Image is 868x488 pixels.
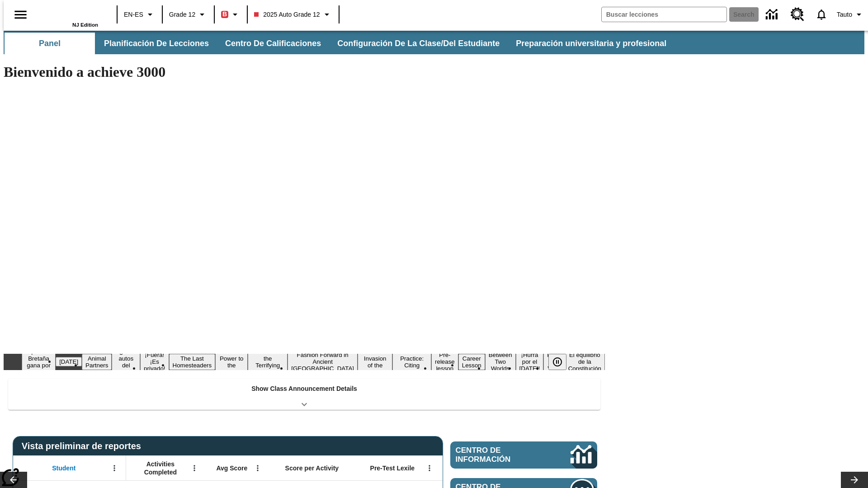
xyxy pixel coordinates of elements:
button: Pausar [548,354,566,370]
div: Pausar [548,354,576,370]
button: Slide 5 ¡Fuera! ¡Es privado! [140,350,169,373]
button: Slide 9 Fashion Forward in Ancient Rome [288,350,358,373]
button: Abrir el menú lateral [7,1,34,28]
span: 2025 Auto Grade 12 [254,10,320,19]
span: Student [52,464,75,472]
input: search field [602,7,726,22]
span: EN-ES [124,10,143,19]
button: Slide 7 Solar Power to the People [215,347,248,377]
span: Activities Completed [131,460,190,476]
span: Vista preliminar de reportes [22,441,146,451]
p: Show Class Announcement Details [251,384,357,394]
span: Score per Activity [285,464,339,472]
button: Perfil/Configuración [833,6,868,23]
button: Slide 15 ¡Hurra por el Día de la Constitución! [516,350,544,373]
span: B [222,9,227,20]
span: NJ Edition [72,22,98,28]
button: Planificación de lecciones [97,33,216,54]
a: Portada [39,4,98,22]
button: Slide 17 El equilibrio de la Constitución [565,350,605,373]
span: Pre-Test Lexile [370,464,415,472]
span: Centro de información [456,446,540,464]
button: Slide 4 ¿Los autos del futuro? [112,347,140,377]
div: Subbarra de navegación [4,31,864,54]
button: Boost El color de la clase es rojo. Cambiar el color de la clase. [217,6,244,23]
button: Slide 8 Attack of the Terrifying Tomatoes [248,347,288,377]
button: Abrir menú [423,461,436,475]
div: Subbarra de navegación [4,33,675,54]
button: Abrir menú [188,461,201,475]
span: Grade 12 [169,10,195,19]
button: Preparación universitaria y profesional [509,33,674,54]
button: Abrir menú [108,461,121,475]
button: Slide 10 The Invasion of the Free CD [358,347,392,377]
button: Slide 12 Pre-release lesson [431,350,458,373]
a: Centro de recursos, Se abrirá en una pestaña nueva. [785,2,810,27]
button: Language: EN-ES, Selecciona un idioma [120,6,159,23]
button: Slide 16 Point of View [543,350,564,373]
button: Configuración de la clase/del estudiante [330,33,507,54]
button: Slide 3 Animal Partners [82,354,112,370]
span: Tauto [837,10,852,19]
a: Notificaciones [810,3,833,26]
button: Slide 2 Día del Trabajo [56,357,82,366]
button: Slide 11 Mixed Practice: Citing Evidence [392,347,431,377]
button: Abrir menú [251,461,264,475]
span: Avg Score [216,464,247,472]
button: Slide 6 The Last Homesteaders [169,354,216,370]
button: Slide 13 Career Lesson [458,354,485,370]
button: Panel [5,33,95,54]
button: Slide 14 Between Two Worlds [485,350,516,373]
div: Show Class Announcement Details [8,379,600,410]
div: Portada [39,3,98,28]
a: Centro de información [760,2,785,27]
button: Class: 2025 Auto Grade 12, Selecciona una clase [250,6,335,23]
h1: Bienvenido a achieve 3000 [4,64,605,80]
button: Carrusel de lecciones, seguir [841,472,868,488]
button: Centro de calificaciones [218,33,328,54]
a: Centro de información [450,441,597,469]
button: Slide 1 ¡Gran Bretaña gana por fin! [22,347,56,377]
button: Grado: Grade 12, Elige un grado [165,6,211,23]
